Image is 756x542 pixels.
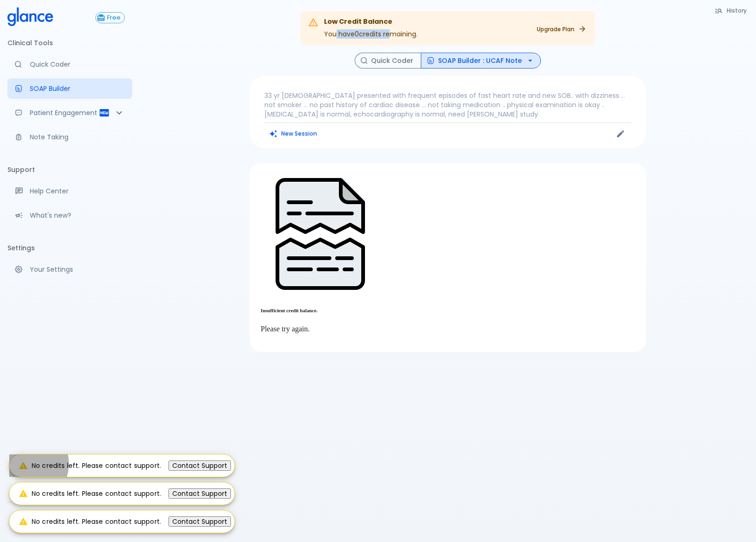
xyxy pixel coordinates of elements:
li: Support [7,158,132,181]
li: Clinical Tools [7,32,132,54]
p: Quick Coder [30,60,125,69]
div: No credits left. Please contact support. [19,457,161,474]
h6: Insufficient credit balance. [261,308,635,313]
button: Contact Support [169,488,231,499]
button: Free [95,12,125,23]
p: What's new? [30,211,125,220]
button: Quick Coder [355,53,421,69]
div: Recent updates and feature releases [7,205,132,226]
button: History [710,4,752,17]
a: Moramiz: Find ICD10AM codes instantly [7,54,132,75]
div: [PERSON_NAME]Procare [7,506,132,538]
p: Please try again. [261,325,635,333]
p: Note Taking [30,132,125,142]
div: You have 0 credits remaining. [324,14,418,42]
div: Low Credit Balance [324,17,418,27]
a: Upgrade Plan [531,22,591,36]
a: Click to view or change your subscription [95,12,132,23]
img: Search Not Found [261,174,380,294]
div: Patient Reports & Referrals [7,103,132,123]
button: Contact Support [169,460,231,471]
a: Get help from our support team [7,181,132,201]
a: Docugen: Compose a clinical documentation in seconds [7,78,132,99]
a: Manage your settings [7,259,132,280]
div: No credits left. Please contact support. [19,485,161,502]
li: Settings [7,237,132,259]
button: Contact Support [169,516,231,527]
button: SOAP Builder : UCAF Note [421,53,541,69]
a: Advanced note-taking [7,127,132,147]
button: Edit [614,127,628,141]
p: Your Settings [30,265,125,274]
button: Clears all inputs and results. [264,127,323,140]
p: Help Center [30,186,125,196]
span: Free [103,14,124,21]
p: 33 yr [DEMOGRAPHIC_DATA] presented with frequent episodes of fast heart rate and new SOB.. with d... [264,91,631,119]
p: Patient Engagement [30,108,99,117]
div: No credits left. Please contact support. [19,513,161,530]
p: SOAP Builder [30,84,125,93]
